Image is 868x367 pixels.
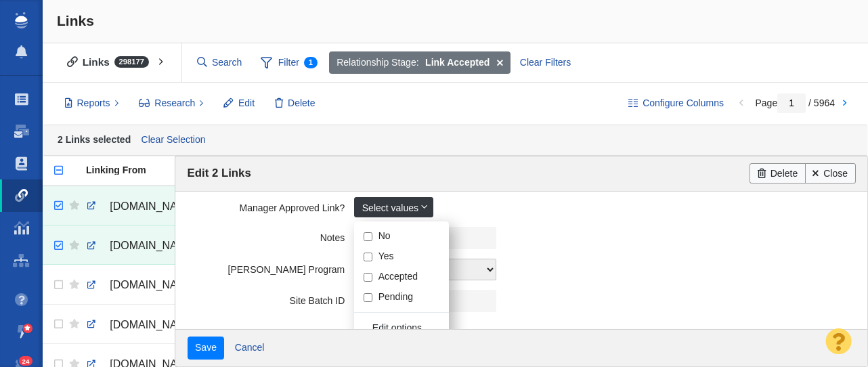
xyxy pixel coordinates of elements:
[378,250,394,262] label: Yes
[216,92,262,115] button: Edit
[57,13,94,28] span: Links
[354,197,433,217] a: Select values
[188,167,251,179] span: Edit 2 Links
[188,337,225,360] input: Save
[337,56,418,70] span: Relationship Stage:
[188,197,355,214] label: Manager Approved Link?
[57,92,127,115] button: Reports
[77,96,110,110] span: Reports
[755,98,835,108] span: Page / 5964
[425,56,490,70] strong: Link Accepted
[304,57,318,68] span: 1
[86,195,209,218] a: [DOMAIN_NAME][URL][PERSON_NAME]
[110,240,313,251] span: [DOMAIN_NAME][URL][PERSON_NAME]
[19,356,33,366] span: 24
[750,163,805,183] a: Delete
[86,314,209,337] a: [DOMAIN_NAME][URL]
[192,51,248,74] input: Search
[58,133,131,144] strong: 2 Links selected
[86,274,209,297] a: [DOMAIN_NAME][URL]
[354,318,458,337] a: Edit options...
[227,338,272,358] a: Cancel
[238,96,255,110] span: Edit
[253,50,325,76] span: Filter
[643,96,724,110] span: Configure Columns
[15,12,27,28] img: buzzstream_logo_iconsimple.png
[621,92,732,115] button: Configure Columns
[288,96,315,110] span: Delete
[378,290,413,303] label: Pending
[86,165,220,175] div: Linking From
[267,92,323,115] button: Delete
[188,259,355,276] label: [PERSON_NAME] Program
[86,234,209,257] a: [DOMAIN_NAME][URL][PERSON_NAME]
[110,200,313,212] span: [DOMAIN_NAME][URL][PERSON_NAME]
[805,163,856,183] a: Close
[378,230,391,242] label: No
[188,227,355,244] label: Notes
[110,319,224,330] span: [DOMAIN_NAME][URL]
[188,290,355,307] label: Site Batch ID
[154,96,195,110] span: Research
[512,51,578,74] div: Clear Filters
[378,270,418,282] label: Accepted
[138,130,209,150] a: Clear Selection
[110,279,224,290] span: [DOMAIN_NAME][URL]
[86,165,220,177] a: Linking From
[131,92,212,115] button: Research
